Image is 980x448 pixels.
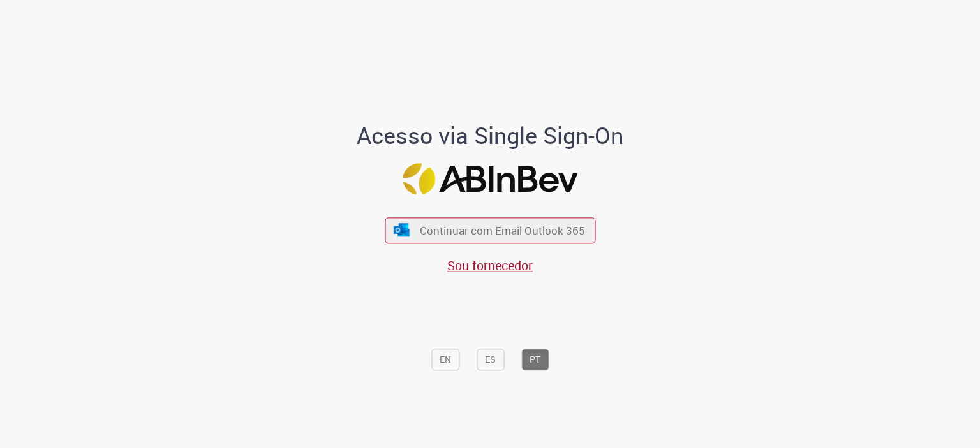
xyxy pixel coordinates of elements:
[420,223,585,238] span: Continuar com Email Outlook 365
[385,217,595,243] button: ícone Azure/Microsoft 360 Continuar com Email Outlook 365
[403,164,577,195] img: Logo ABInBev
[393,223,411,236] img: ícone Azure/Microsoft 360
[447,257,533,274] a: Sou fornecedor
[477,349,504,371] button: ES
[313,123,667,148] h1: Acesso via Single Sign-On
[431,349,459,371] button: EN
[521,349,549,371] button: PT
